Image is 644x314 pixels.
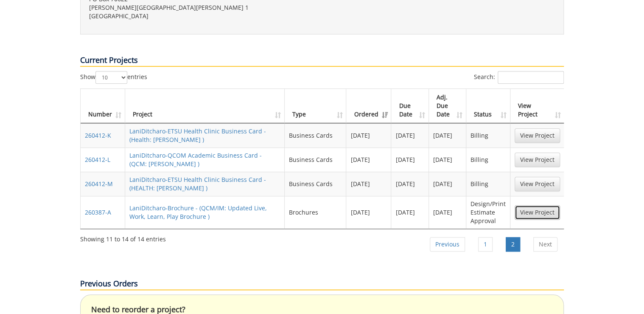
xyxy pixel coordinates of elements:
[85,208,111,216] a: 260387-A
[125,89,285,123] th: Project: activate to sort column ascending
[80,71,147,84] label: Show entries
[391,196,428,229] td: [DATE]
[80,55,564,67] p: Current Projects
[391,172,428,196] td: [DATE]
[515,153,560,167] a: View Project
[285,172,347,196] td: Business Cards
[89,12,316,20] p: [GEOGRAPHIC_DATA]
[129,151,262,168] a: LaniDitcharo-QCOM Academic Business Card - (QCM: [PERSON_NAME] )
[515,205,560,220] a: View Project
[346,123,391,147] td: [DATE]
[466,172,510,196] td: Billing
[85,180,113,188] a: 260412-M
[429,89,466,123] th: Adj. Due Date: activate to sort column ascending
[346,147,391,172] td: [DATE]
[346,172,391,196] td: [DATE]
[91,306,553,314] h4: Need to reorder a project?
[510,89,564,123] th: View Project: activate to sort column ascending
[285,89,347,123] th: Type: activate to sort column ascending
[478,237,493,252] a: 1
[515,177,560,191] a: View Project
[129,127,266,144] a: LaniDitcharo-ETSU Health Clinic Business Card - (Health: [PERSON_NAME] )
[285,196,347,229] td: Brochures
[285,123,347,147] td: Business Cards
[466,89,510,123] th: Status: activate to sort column ascending
[95,71,127,84] select: Showentries
[391,147,428,172] td: [DATE]
[129,175,266,192] a: LaniDitcharo-ETSU Health Clinic Business Card - (HEALTH: [PERSON_NAME] )
[80,278,564,290] p: Previous Orders
[81,89,125,123] th: Number: activate to sort column ascending
[515,128,560,143] a: View Project
[533,237,557,252] a: Next
[429,123,466,147] td: [DATE]
[346,196,391,229] td: [DATE]
[474,71,564,84] label: Search:
[85,131,111,139] a: 260412-K
[346,89,391,123] th: Ordered: activate to sort column ascending
[429,172,466,196] td: [DATE]
[466,147,510,172] td: Billing
[429,147,466,172] td: [DATE]
[285,147,347,172] td: Business Cards
[466,196,510,229] td: Design/Print Estimate Approval
[429,196,466,229] td: [DATE]
[466,123,510,147] td: Billing
[80,232,166,243] div: Showing 11 to 14 of 14 entries
[498,71,564,84] input: Search:
[391,89,428,123] th: Due Date: activate to sort column ascending
[89,3,316,12] p: [PERSON_NAME][GEOGRAPHIC_DATA][PERSON_NAME] 1
[391,123,428,147] td: [DATE]
[430,237,465,252] a: Previous
[129,204,267,221] a: LaniDitcharo-Brochure - (QCM/IM: Updated Live, Work, Learn, Play Brochure )
[85,156,110,164] a: 260412-L
[506,237,520,252] a: 2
